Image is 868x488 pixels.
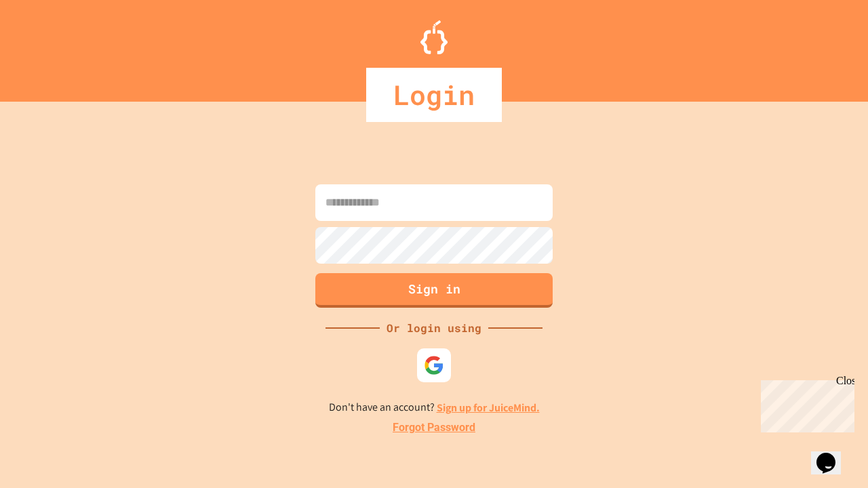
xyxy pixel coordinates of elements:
p: Don't have an account? [329,399,540,416]
img: google-icon.svg [424,355,444,375]
button: Sign in [315,273,553,308]
iframe: chat widget [755,375,854,432]
div: Chat with us now!Close [5,5,94,86]
div: Or login using [380,320,488,336]
iframe: chat widget [811,434,854,474]
a: Forgot Password [393,420,475,436]
div: Login [366,68,502,122]
a: Sign up for JuiceMind. [437,401,540,415]
img: Logo.svg [420,20,448,54]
